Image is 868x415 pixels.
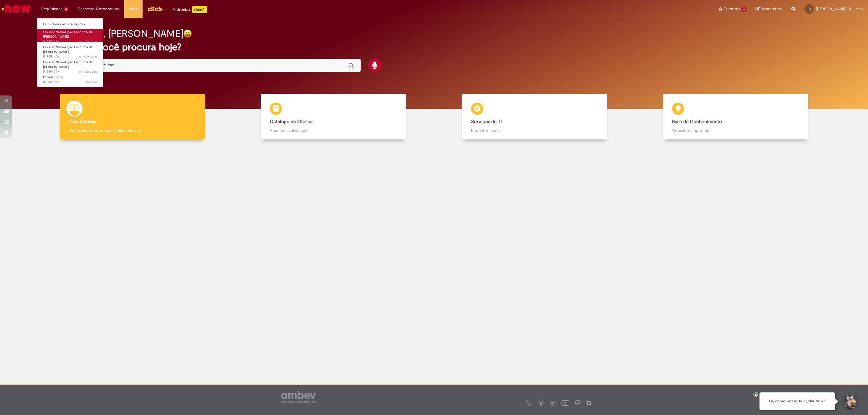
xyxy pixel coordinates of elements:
img: happy-face.png [183,29,192,38]
b: Catálogo de Ofertas [270,119,313,125]
time: 20/08/2025 16:57:56 [85,80,97,84]
img: click_logo_yellow_360x200.png [147,4,163,13]
b: Base de Conhecimento [672,119,722,125]
span: R13433673 [43,80,97,85]
img: logo_footer_facebook.png [528,402,531,405]
span: R13454399 [43,69,97,74]
span: 9d atrás [85,80,97,84]
a: Aberto R13454406 : Emissão/Devolução Encontro de Contas Fornecedor [37,44,103,57]
span: R13454436 [43,39,97,44]
a: Base de Conhecimento Consulte e aprenda [635,94,837,140]
p: +GenAi [192,6,207,13]
button: Iniciar Conversa de Suporte [841,392,859,410]
p: Consulte e aprenda [672,127,799,133]
p: Tirar dúvidas com Lupi Assist e Gen Ai [69,127,196,133]
span: R13454406 [43,54,97,59]
a: Tirar dúvidas Tirar dúvidas com Lupi Assist e Gen Ai [32,94,233,140]
b: Tirar dúvidas [69,119,96,125]
p: Abra uma solicitação [270,127,397,133]
a: Aberto R13454399 : Emissão/Devolução Encontro de Contas Fornecedor [37,59,103,72]
span: 4 [64,7,69,12]
div: Oi, como posso te ajudar hoje? [759,392,835,410]
span: um dia atrás [79,69,97,74]
img: ServiceNow [1,3,32,15]
span: Favoritos [724,6,740,12]
span: um dia atrás [79,54,97,59]
h2: Bom dia, [PERSON_NAME] [68,28,183,39]
b: Serviços de TI [471,119,502,125]
a: Aberto R13433673 : Dúvida Fiscal [37,74,103,85]
img: logo_footer_naosei.png [586,400,592,405]
img: logo_footer_youtube.png [561,399,569,407]
span: [PERSON_NAME] De Jesus [816,6,863,11]
span: um dia atrás [79,39,97,44]
a: Rascunhos [756,6,782,12]
span: Rascunhos [761,6,782,12]
p: Encontre ajuda [471,127,598,133]
img: logo_footer_ambev_rotulo_gray.png [281,391,316,403]
h2: O que você procura hoje? [68,42,800,52]
span: Emissão/Devolução Encontro de [PERSON_NAME] [43,60,93,69]
span: Emissão/Devolução Encontro de [PERSON_NAME] [43,30,93,39]
ul: Requisições [37,18,103,87]
span: Emissão/Devolução Encontro de [PERSON_NAME] [43,45,93,54]
img: logo_footer_twitter.png [539,402,542,405]
a: Serviços de TI Encontre ajuda [434,94,635,140]
a: Aberto R13454436 : Emissão/Devolução Encontro de Contas Fornecedor [37,29,103,42]
img: logo_footer_workplace.png [575,400,580,405]
span: Despesas Corporativas [78,6,120,12]
a: Exibir Todas as Solicitações [37,21,103,28]
a: Catálogo de Ofertas Abra uma solicitação [233,94,434,140]
div: Padroniza [172,6,207,13]
img: logo_footer_linkedin.png [551,401,554,405]
time: 27/08/2025 23:08:00 [79,69,97,74]
span: LJ [808,7,811,11]
span: Dúvida Fiscal [43,75,63,80]
span: More [129,6,138,12]
span: 6 [741,7,747,12]
span: Requisições [41,6,62,12]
